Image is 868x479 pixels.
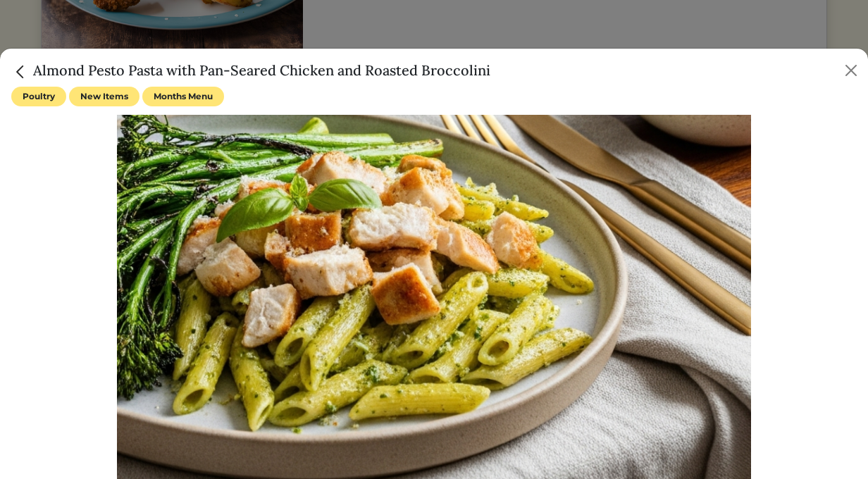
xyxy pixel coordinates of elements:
button: Close [840,59,862,82]
h5: Almond Pesto Pasta with Pan-Seared Chicken and Roasted Broccolini [11,60,490,81]
img: back_caret-0738dc900bf9763b5e5a40894073b948e17d9601fd527fca9689b06ce300169f.svg [11,63,30,81]
span: Months Menu [142,87,224,106]
span: Poultry [11,87,66,106]
span: New Items [69,87,139,106]
a: Close [11,61,33,79]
